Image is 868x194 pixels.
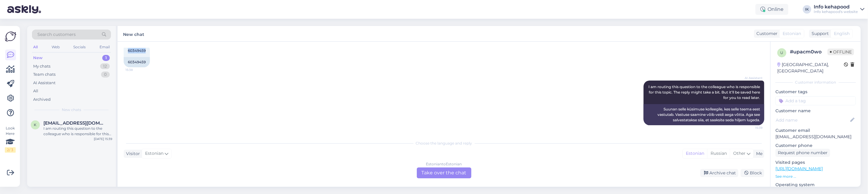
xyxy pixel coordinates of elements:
div: 0 [101,72,110,78]
a: Info kehapoodInfo kehapood's website [814,5,864,14]
div: New [33,55,43,61]
div: 1 [102,55,110,61]
div: I am routing this question to the colleague who is responsible for this topic. The reply might ta... [43,126,112,137]
span: k [34,122,37,127]
p: Visited pages [775,159,856,166]
div: Choose the language and reply [124,141,764,146]
div: 2 / 3 [5,147,16,153]
span: 15:39 [740,126,762,130]
span: I am routing this question to the colleague who is responsible for this topic. The reply might ta... [648,84,761,100]
div: [GEOGRAPHIC_DATA], [GEOGRAPHIC_DATA] [777,62,844,74]
input: Add a tag [775,96,856,105]
span: Search customers [37,31,76,38]
div: 60349459 [124,57,150,67]
div: Me [754,151,762,157]
div: Info kehapood's website [814,9,858,14]
div: AI Assistant [33,80,55,86]
p: See more ... [775,174,856,179]
p: Customer email [775,127,856,134]
p: Operating system [775,182,856,188]
div: Block [741,169,764,177]
p: [EMAIL_ADDRESS][DOMAIN_NAME] [775,134,856,140]
div: Russian [707,149,730,158]
div: All [33,88,38,94]
div: Online [756,4,788,15]
div: Customer [754,30,778,37]
span: 15:38 [125,68,148,72]
span: Estonian [145,150,163,157]
div: Archived [33,97,51,103]
div: Take over the chat [417,167,471,178]
span: 60349459 [128,48,146,53]
span: AI Assistant [740,76,762,80]
span: katresalu23@gmail.com [43,120,106,126]
div: Look Here [5,126,16,153]
span: English [834,30,850,37]
div: Web [50,43,61,51]
div: All [32,43,39,51]
img: Askly Logo [5,31,16,42]
div: Request phone number [775,149,830,157]
p: Customer phone [775,142,856,149]
span: Estonian [783,30,801,37]
label: New chat [123,30,144,38]
div: Socials [72,43,87,51]
div: Info kehapood [814,5,858,9]
div: Suunan selle küsimuse kolleegile, kes selle teema eest vastutab. Vastuse saamine võib veidi aega ... [644,104,764,125]
a: [URL][DOMAIN_NAME] [775,166,823,171]
div: Email [98,43,111,51]
div: Estonian to Estonian [426,161,462,167]
input: Add name [776,117,849,123]
span: u [780,50,783,55]
div: My chats [33,63,50,69]
span: Other [733,151,746,156]
div: Visitor [124,151,140,157]
div: IK [803,5,811,14]
div: Support [809,30,829,37]
p: Customer tags [775,89,856,95]
span: New chats [62,107,81,113]
div: Team chats [33,72,55,78]
div: Archive chat [700,169,738,177]
div: [DATE] 15:39 [94,137,112,141]
div: 12 [100,63,110,69]
div: # upacm0wo [790,48,828,56]
p: Customer name [775,108,856,114]
div: Estonian [683,149,707,158]
span: Offline [828,49,854,55]
div: Customer information [775,80,856,85]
